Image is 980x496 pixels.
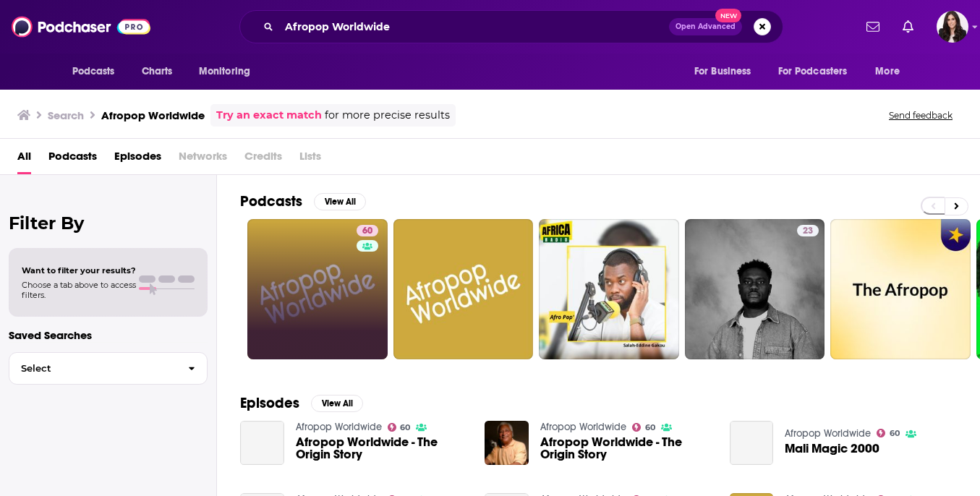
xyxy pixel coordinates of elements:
[48,145,97,174] a: Podcasts
[114,145,161,174] a: Episodes
[875,61,900,82] span: More
[885,109,957,121] button: Send feedback
[485,421,529,465] img: Afropop Worldwide - The Origin Story
[48,108,84,122] h3: Search
[694,61,751,82] span: For Business
[540,436,712,461] a: Afropop Worldwide - The Origin Story
[632,423,655,432] a: 60
[240,394,299,412] h2: Episodes
[142,61,173,82] span: Charts
[797,225,819,236] a: 23
[730,421,774,465] a: Mali Magic 2000
[240,192,302,210] h2: Podcasts
[540,421,626,433] a: Afropop Worldwide
[9,352,208,385] button: Select
[240,421,284,465] a: Afropop Worldwide - The Origin Story
[22,280,136,300] span: Choose a tab above to access filters.
[296,421,382,433] a: Afropop Worldwide
[937,11,968,43] span: Logged in as RebeccaShapiro
[22,265,136,275] span: Want to filter your results?
[684,58,770,85] button: open menu
[9,364,176,373] span: Select
[400,424,410,431] span: 60
[179,145,227,174] span: Networks
[676,23,736,30] span: Open Advanced
[362,224,372,239] span: 60
[216,107,322,124] a: Try an exact match
[669,18,742,35] button: Open AdvancedNew
[769,58,869,85] button: open menu
[937,11,968,43] button: Show profile menu
[239,10,783,43] div: Search podcasts, credits, & more...
[715,9,741,22] span: New
[357,225,378,236] a: 60
[299,145,321,174] span: Lists
[296,436,468,461] a: Afropop Worldwide - The Origin Story
[311,395,363,412] button: View All
[244,145,282,174] span: Credits
[877,429,900,437] a: 60
[199,61,250,82] span: Monitoring
[778,61,848,82] span: For Podcasters
[62,58,134,85] button: open menu
[890,430,900,437] span: 60
[803,224,813,239] span: 23
[685,219,825,359] a: 23
[240,394,363,412] a: EpisodesView All
[17,145,31,174] a: All
[9,328,208,342] p: Saved Searches
[785,442,879,455] a: Mali Magic 2000
[132,58,182,85] a: Charts
[9,213,208,234] h2: Filter By
[388,423,411,432] a: 60
[240,192,366,210] a: PodcastsView All
[314,193,366,210] button: View All
[189,58,269,85] button: open menu
[247,219,388,359] a: 60
[861,14,885,39] a: Show notifications dropdown
[937,11,968,43] img: User Profile
[325,107,450,124] span: for more precise results
[785,427,871,440] a: Afropop Worldwide
[645,424,655,431] span: 60
[72,61,115,82] span: Podcasts
[897,14,919,39] a: Show notifications dropdown
[279,15,669,38] input: Search podcasts, credits, & more...
[101,108,205,122] h3: Afropop Worldwide
[865,58,918,85] button: open menu
[12,13,150,40] img: Podchaser - Follow, Share and Rate Podcasts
